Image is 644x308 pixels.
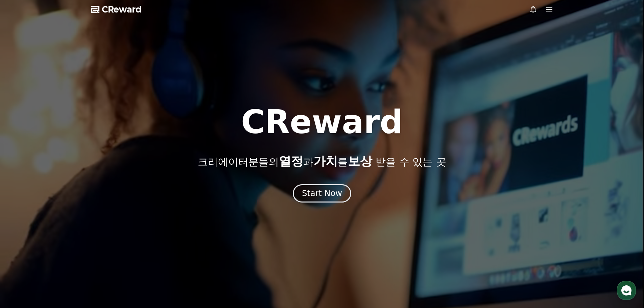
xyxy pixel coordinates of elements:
[313,154,338,168] span: 가치
[87,214,130,231] a: 설정
[91,4,142,15] a: CReward
[302,188,342,199] div: Start Now
[348,154,372,168] span: 보상
[45,214,87,231] a: 대화
[104,224,113,230] span: 설정
[241,106,403,138] h1: CReward
[102,4,142,15] span: CReward
[293,184,351,203] button: Start Now
[62,225,70,230] span: 대화
[21,224,25,230] span: 홈
[2,214,45,231] a: 홈
[293,191,351,197] a: Start Now
[279,154,303,168] span: 열정
[198,155,446,168] p: 크리에이터분들의 과 를 받을 수 있는 곳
